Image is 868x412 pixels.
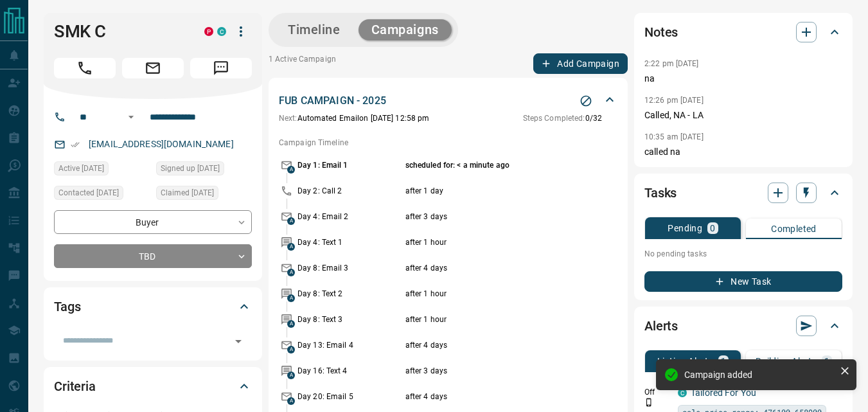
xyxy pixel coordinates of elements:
p: Day 8: Text 3 [297,314,402,325]
span: Active [DATE] [58,162,104,175]
p: after 1 hour [405,288,580,300]
div: FUB CAMPAIGN - 2025Stop CampaignNext:Automated Emailon [DATE] 12:58 pmSteps Completed:0/32 [279,91,617,127]
span: Signed up [DATE] [161,162,220,175]
div: Wed Apr 15 2020 [156,161,252,179]
div: Alerts [644,310,842,341]
p: Pending [668,224,702,233]
div: Tags [54,291,252,322]
div: property.ca [204,27,213,36]
svg: Email Verified [71,140,80,149]
p: 12:26 pm [DATE] [644,96,704,105]
p: scheduled for: < a minute ago [405,159,580,171]
p: Completed [771,224,817,233]
div: Notes [644,17,842,48]
span: A [287,372,295,379]
p: after 3 days [405,211,580,222]
p: after 1 day [405,185,580,197]
span: A [287,243,295,251]
p: Automated Email on [DATE] 12:58 pm [279,112,429,124]
button: Timeline [275,19,353,40]
button: Add Campaign [533,53,628,74]
span: A [287,269,295,276]
button: Open [123,109,139,125]
span: A [287,166,295,174]
p: after 3 days [405,365,580,377]
p: Day 8: Text 2 [297,288,402,300]
div: Buyer [54,210,252,234]
div: TBD [54,244,252,268]
p: No pending tasks [644,244,842,264]
div: Tue Apr 21 2020 [156,186,252,204]
p: called na [644,145,842,159]
p: after 4 days [405,339,580,351]
p: na [644,72,842,85]
p: 10:35 am [DATE] [644,132,704,141]
button: Campaigns [359,19,452,40]
a: [EMAIL_ADDRESS][DOMAIN_NAME] [89,139,234,149]
p: Day 4: Text 1 [297,237,402,248]
span: A [287,294,295,302]
span: A [287,346,295,354]
svg: Push Notification Only [644,398,653,407]
p: FUB CAMPAIGN - 2025 [279,93,386,109]
p: Day 13: Email 4 [297,339,402,351]
h1: SMK C [54,21,185,42]
p: Day 16: Text 4 [297,365,402,377]
p: after 4 days [405,391,580,402]
p: after 1 hour [405,237,580,248]
div: Criteria [54,371,252,402]
p: Day 1: Email 1 [297,159,402,171]
span: Email [122,58,184,78]
h2: Notes [644,22,678,42]
span: A [287,320,295,328]
p: 2:22 pm [DATE] [644,59,699,68]
span: Claimed [DATE] [161,186,214,199]
h2: Alerts [644,316,678,336]
span: Next: [279,114,297,123]
h2: Criteria [54,376,96,397]
p: Off [644,386,670,398]
span: Steps Completed: [523,114,585,123]
p: 0 [710,224,715,233]
p: after 4 days [405,262,580,274]
p: 0 / 32 [523,112,602,124]
h2: Tags [54,296,80,317]
p: after 1 hour [405,314,580,325]
div: Campaign added [684,370,835,380]
span: Call [54,58,116,78]
div: Tasks [644,177,842,208]
span: A [287,397,295,405]
button: Stop Campaign [576,91,596,111]
p: Day 4: Email 2 [297,211,402,222]
p: Campaign Timeline [279,137,617,148]
span: Contacted [DATE] [58,186,119,199]
p: 1 Active Campaign [269,53,336,74]
span: Message [190,58,252,78]
p: Day 8: Email 3 [297,262,402,274]
button: New Task [644,271,842,292]
div: condos.ca [217,27,226,36]
h2: Tasks [644,183,677,203]
button: Open [229,332,247,350]
p: Day 20: Email 5 [297,391,402,402]
div: Tue Sep 02 2025 [54,161,150,179]
p: Day 2: Call 2 [297,185,402,197]
div: Mon Sep 15 2025 [54,186,150,204]
p: Called, NA - LA [644,109,842,122]
span: A [287,217,295,225]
